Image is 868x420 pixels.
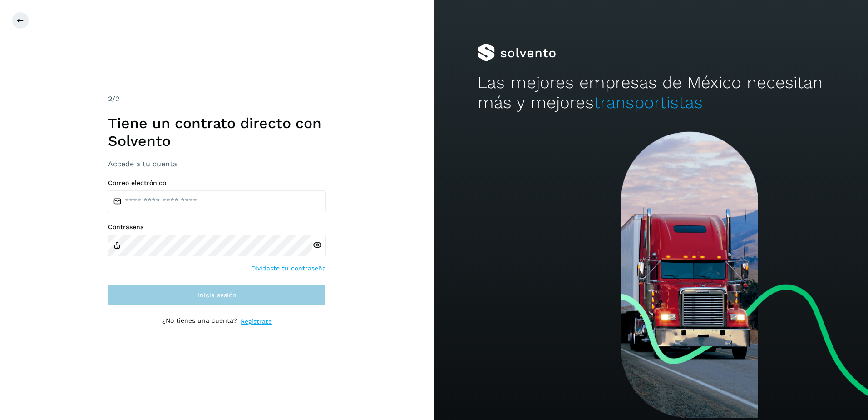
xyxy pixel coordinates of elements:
span: Inicia sesión [198,292,237,298]
h1: Tiene un contrato directo con Solvento [108,115,326,150]
p: ¿No tienes una cuenta? [162,317,237,326]
h2: Las mejores empresas de México necesitan más y mejores [478,73,825,113]
a: Olvidaste tu contraseña [251,264,326,273]
label: Correo electrónico [108,179,326,187]
label: Contraseña [108,223,326,231]
div: /2 [108,94,326,105]
a: Regístrate [241,317,272,326]
span: transportistas [594,93,703,112]
button: Inicia sesión [108,284,326,306]
h3: Accede a tu cuenta [108,160,326,168]
span: 2 [108,95,112,103]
